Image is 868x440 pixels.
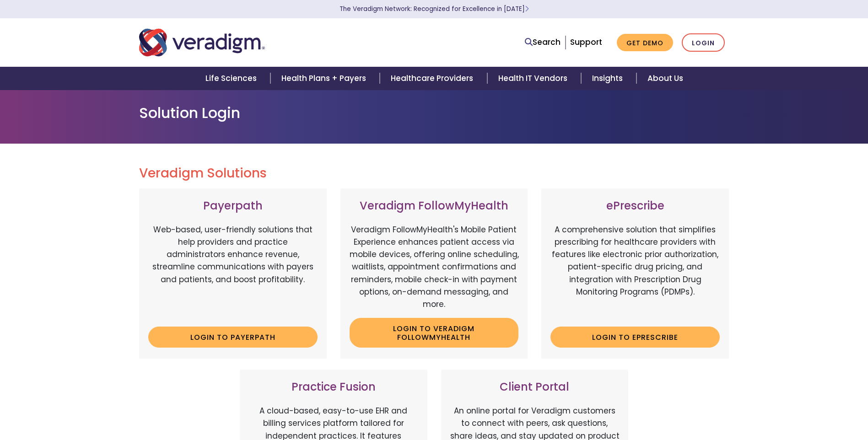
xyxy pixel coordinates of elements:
[194,67,270,90] a: Life Sciences
[350,199,519,213] h3: Veradigm FollowMyHealth
[139,104,729,122] h1: Solution Login
[581,67,636,90] a: Insights
[350,318,519,348] a: Login to Veradigm FollowMyHealth
[636,67,694,90] a: About Us
[249,381,418,394] h3: Practice Fusion
[270,67,380,90] a: Health Plans + Payers
[487,67,581,90] a: Health IT Vendors
[682,33,725,52] a: Login
[350,224,519,311] p: Veradigm FollowMyHealth's Mobile Patient Experience enhances patient access via mobile devices, o...
[148,224,318,320] p: Web-based, user-friendly solutions that help providers and practice administrators enhance revenu...
[148,199,318,213] h3: Payerpath
[525,5,529,13] span: Learn More
[617,34,673,52] a: Get Demo
[139,166,729,181] h2: Veradigm Solutions
[380,67,487,90] a: Healthcare Providers
[550,199,720,213] h3: ePrescribe
[139,27,265,58] img: Veradigm logo
[570,37,602,48] a: Support
[148,327,318,348] a: Login to Payerpath
[450,381,620,394] h3: Client Portal
[550,224,720,320] p: A comprehensive solution that simplifies prescribing for healthcare providers with features like ...
[525,36,561,48] a: Search
[550,327,720,348] a: Login to ePrescribe
[340,5,529,13] a: The Veradigm Network: Recognized for Excellence in [DATE]Learn More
